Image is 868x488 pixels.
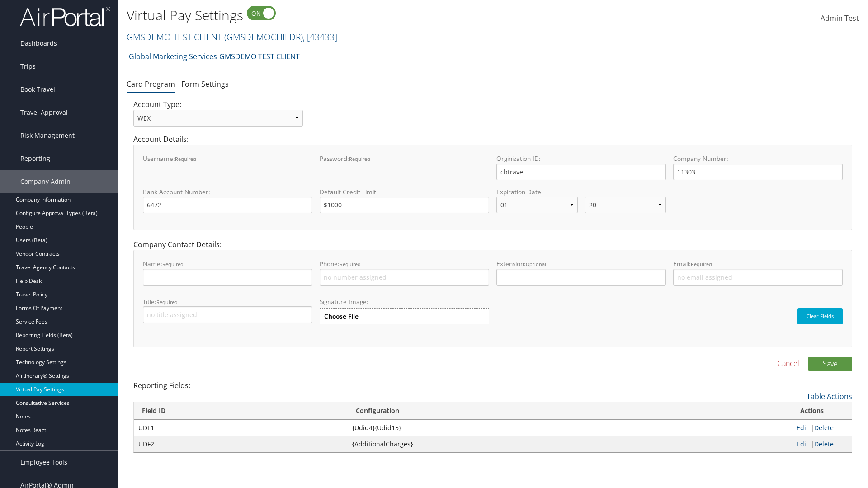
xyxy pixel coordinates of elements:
[821,13,859,23] span: Admin Test
[127,31,337,43] a: GMSDEMO TEST CLIENT
[134,402,348,420] th: Field ID: activate to sort column descending
[162,261,184,267] small: Required
[526,261,546,267] small: Optional
[127,380,859,453] div: Reporting Fields:
[181,79,229,89] a: Form Settings
[134,420,348,436] td: UDF1
[807,391,852,401] a: Table Actions
[585,197,666,213] select: Expiration Date:
[673,269,843,286] input: Email:Required
[20,170,71,193] span: Company Admin
[127,99,310,134] div: Account Type:
[20,78,55,101] span: Book Travel
[20,55,36,78] span: Trips
[340,261,361,267] small: Required
[797,440,808,448] a: Edit
[320,308,489,324] label: Choose File
[219,47,300,66] a: GMSDEMO TEST CLIENT
[673,154,843,180] label: Company Number:
[778,358,799,369] a: Cancel
[496,197,578,213] select: Expiration Date:
[348,436,793,452] td: {AdditionalCharges}
[673,259,843,285] label: Email:
[143,259,312,285] label: Name:
[143,297,312,323] label: Title:
[797,308,843,324] button: Clear Fields
[496,269,666,286] input: Extension:Optional
[348,420,793,436] td: {Udid4}{Udid15}
[320,154,489,180] label: Password:
[821,5,859,33] a: Admin Test
[348,402,793,420] th: Configuration: activate to sort column ascending
[175,155,196,162] small: required
[792,402,852,420] th: Actions
[143,197,312,213] input: Bank Account Number:
[792,420,852,436] td: |
[20,451,67,474] span: Employee Tools
[496,154,666,180] label: Orginization ID:
[496,259,666,285] label: Extension:
[303,31,337,43] span: , [ 43433 ]
[20,101,68,124] span: Travel Approval
[320,297,489,308] label: Signature Image:
[143,306,312,323] input: Title:Required
[127,239,859,356] div: Company Contact Details:
[496,164,666,180] input: Orginization ID:
[127,79,175,89] a: Card Program
[143,188,312,213] label: Bank Account Number:
[673,164,843,180] input: Company Number:
[129,47,217,66] a: Global Marketing Services
[814,423,834,432] a: Delete
[143,269,312,286] input: Name:Required
[320,197,489,213] input: Default Credit Limit:
[797,423,808,432] a: Edit
[156,299,178,305] small: Required
[127,6,615,25] h1: Virtual Pay Settings
[224,31,303,43] span: ( GMSDEMOCHILDR )
[349,155,370,162] small: required
[814,440,834,448] a: Delete
[20,147,50,170] span: Reporting
[320,269,489,286] input: Phone:Required
[143,154,312,180] label: Username:
[808,357,852,371] button: Save
[320,259,489,285] label: Phone:
[20,124,75,147] span: Risk Management
[134,436,348,452] td: UDF2
[20,32,57,55] span: Dashboards
[792,436,852,452] td: |
[496,188,666,221] label: Expiration Date:
[127,134,859,239] div: Account Details:
[320,188,489,213] label: Default Credit Limit:
[691,261,712,267] small: Required
[20,6,110,27] img: airportal-logo.png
